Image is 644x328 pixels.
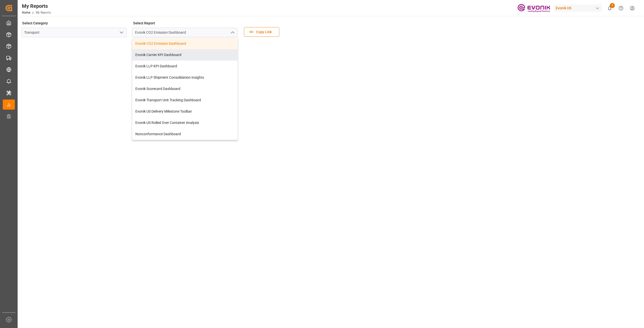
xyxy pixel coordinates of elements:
[21,28,127,37] input: Type to search/select
[132,83,237,95] div: Evonik Scorecard Dashboard
[132,106,237,117] div: Evonik US Delivery Milestone Toolbar
[22,11,30,14] a: Home
[244,27,279,37] button: Copy Link
[554,3,604,13] button: Evonik US
[228,29,236,36] button: close menu
[610,3,615,8] span: 4
[21,20,49,27] label: Select Category
[117,29,125,36] button: open menu
[132,38,237,49] div: Evonik CO2 Emission Dashboard
[132,128,237,140] div: Nonconformance Dashboard
[132,61,237,72] div: Evonik LLP KPI Dashboard
[132,49,237,61] div: Evonik Carrier KPI Dashboard
[132,117,237,128] div: Evonik US Rolled Over Container Analysis
[554,5,602,12] div: Evonik US
[615,3,627,14] button: Help Center
[22,2,51,10] div: My Reports
[132,72,237,83] div: Evonik LLP Shipment Consolidation Insights
[604,3,615,14] button: show 4 new notifications
[132,95,237,106] div: Evonik Transport Unit Tracking Dashboard
[132,20,156,27] label: Select Report
[517,4,550,13] img: Evonik-brand-mark-Deep-Purple-RGB.jpeg_1700498283.jpeg
[132,28,238,37] input: Type to search/select
[254,29,274,35] span: Copy Link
